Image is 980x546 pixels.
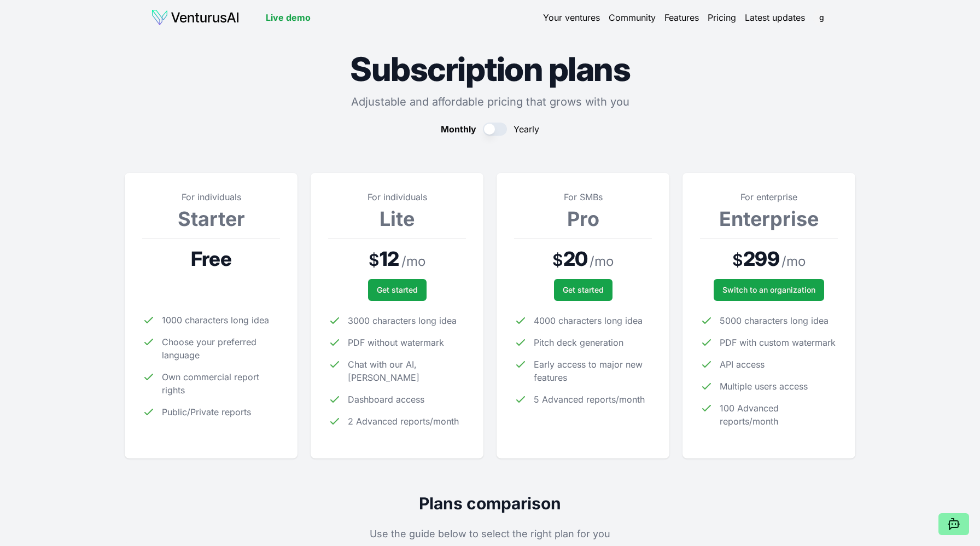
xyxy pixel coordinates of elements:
p: For SMBs [514,190,652,204]
span: Own commercial report rights [162,370,280,397]
span: 299 [743,248,779,270]
span: 12 [380,248,399,270]
span: $ [552,250,563,270]
h2: Plans comparison [125,493,855,513]
span: Multiple users access [720,380,808,393]
span: g [813,9,830,26]
img: logo [151,9,240,26]
span: Dashboard access [348,393,424,406]
span: / mo [781,253,806,270]
span: Monthly [441,123,476,136]
p: For individuals [142,190,280,204]
span: Get started [563,284,604,295]
span: 100 Advanced reports/month [720,402,838,428]
a: Features [664,11,699,24]
span: Early access to major new features [534,358,652,384]
span: Free [191,248,231,270]
a: Pricing [708,11,736,24]
h3: Enterprise [700,208,838,230]
span: / mo [401,253,425,270]
p: Adjustable and affordable pricing that grows with you [125,94,855,109]
span: Chat with our AI, [PERSON_NAME] [348,358,466,384]
a: Your ventures [543,11,600,24]
h1: Subscription plans [125,53,855,85]
span: PDF without watermark [348,336,444,349]
a: Community [609,11,656,24]
span: $ [732,250,743,270]
span: Pitch deck generation [534,336,623,349]
button: Get started [554,279,612,301]
span: $ [369,250,380,270]
span: 3000 characters long idea [348,314,457,327]
button: Get started [368,279,427,301]
a: Latest updates [745,11,805,24]
span: API access [720,358,765,371]
span: Public/Private reports [162,405,251,419]
span: 1000 characters long idea [162,313,269,327]
span: 4000 characters long idea [534,314,643,327]
button: g [814,10,829,25]
span: Get started [377,284,418,295]
p: For individuals [328,190,466,204]
span: 2 Advanced reports/month [348,415,459,428]
p: Use the guide below to select the right plan for you [125,526,855,542]
span: 20 [563,248,587,270]
a: Live demo [266,11,311,24]
a: Switch to an organization [714,279,824,301]
span: / mo [590,253,614,270]
h3: Pro [514,208,652,230]
span: Yearly [514,123,539,136]
p: For enterprise [700,190,838,204]
span: 5 Advanced reports/month [534,393,645,406]
span: Choose your preferred language [162,335,280,362]
span: 5000 characters long idea [720,314,829,327]
h3: Starter [142,208,280,230]
h3: Lite [328,208,466,230]
span: PDF with custom watermark [720,336,836,349]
